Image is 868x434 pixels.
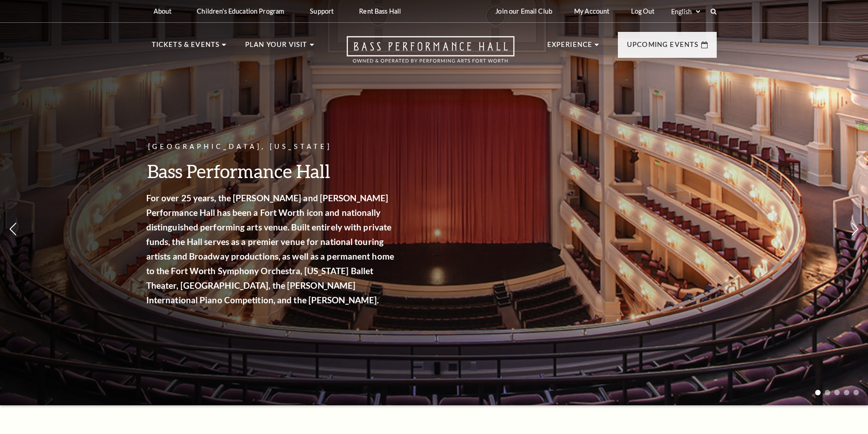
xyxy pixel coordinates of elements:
p: Rent Bass Hall [359,7,401,15]
p: Support [310,7,334,15]
select: Select: [669,7,702,16]
h3: Bass Performance Hall [148,159,399,183]
p: Experience [547,39,593,56]
p: About [154,7,172,15]
p: [GEOGRAPHIC_DATA], [US_STATE] [148,141,399,153]
p: Tickets & Events [152,39,220,56]
strong: For over 25 years, the [PERSON_NAME] and [PERSON_NAME] Performance Hall has been a Fort Worth ico... [148,193,396,305]
p: Upcoming Events [627,39,699,56]
p: Children's Education Program [197,7,284,15]
p: Plan Your Visit [245,39,308,56]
